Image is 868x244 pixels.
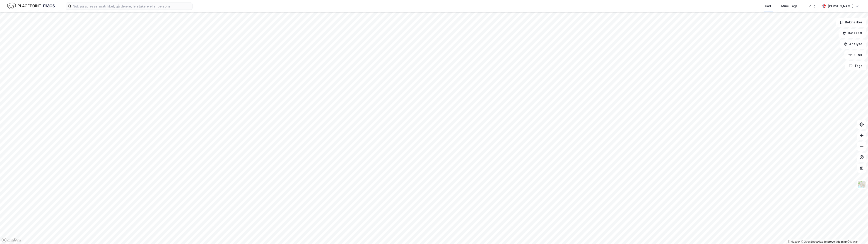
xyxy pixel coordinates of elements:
[808,3,815,9] div: Bolig
[836,18,866,27] button: Bokmerker
[839,29,866,38] button: Datasett
[788,240,800,243] a: Mapbox
[845,61,866,70] button: Tags
[844,50,866,60] button: Filter
[845,222,868,244] iframe: Chat Widget
[828,3,854,9] div: [PERSON_NAME]
[765,3,771,9] div: Kart
[840,40,866,49] button: Analyse
[845,222,868,244] div: Kontrollprogram for chat
[71,3,192,10] input: Søk på adresse, matrikkel, gårdeiere, leietakere eller personer
[1,237,21,243] a: Mapbox homepage
[7,2,55,10] img: logo.f888ab2527a4732fd821a326f86c7f29.svg
[801,240,823,243] a: OpenStreetMap
[857,180,866,189] img: Z
[824,240,847,243] a: Improve this map
[781,3,798,9] div: Mine Tags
